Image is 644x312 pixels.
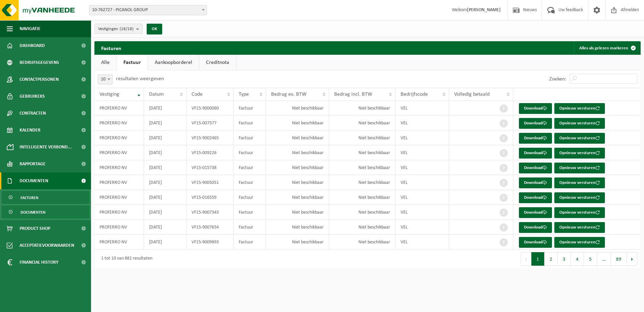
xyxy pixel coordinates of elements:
a: Download [519,237,552,248]
button: 2 [545,252,558,266]
td: Factuur [234,175,266,190]
a: Download [519,192,552,203]
a: Download [519,133,552,144]
td: [DATE] [144,160,186,175]
label: resultaten weergeven [116,76,164,81]
td: PROFERRO NV [94,220,144,235]
button: Opnieuw versturen [554,148,605,159]
td: VF15-9007654 [186,220,233,235]
span: Vestiging [99,92,119,97]
span: Bedrijfsgegevens [20,54,59,71]
td: VF15-016559 [186,190,233,205]
td: Niet beschikbaar [329,190,396,205]
span: Kalender [20,122,40,139]
td: Niet beschikbaar [266,190,329,205]
button: Vestigingen(18/18) [94,24,143,34]
a: Download [519,118,552,129]
td: Niet beschikbaar [266,205,329,220]
td: VEL [396,101,449,116]
span: Rapportage [20,155,46,172]
td: VEL [396,175,449,190]
td: Niet beschikbaar [266,116,329,130]
td: VF15-9002465 [186,130,233,145]
div: 1 tot 10 van 881 resultaten [98,253,152,265]
td: Factuur [234,130,266,145]
span: Gebruikers [20,88,45,105]
span: Documenten [20,172,48,189]
a: Aankoopborderel [148,55,199,70]
td: Niet beschikbaar [266,145,329,160]
a: Download [519,148,552,159]
td: [DATE] [144,116,186,130]
td: Niet beschikbaar [329,235,396,249]
td: PROFERRO NV [94,130,144,145]
span: Type [239,92,249,97]
td: Niet beschikbaar [329,116,396,130]
td: Factuur [234,160,266,175]
button: 4 [571,252,584,266]
button: 89 [611,252,627,266]
td: Niet beschikbaar [266,220,329,235]
td: Factuur [234,205,266,220]
td: Niet beschikbaar [266,101,329,116]
button: 1 [531,252,545,266]
td: [DATE] [144,220,186,235]
td: Factuur [234,190,266,205]
button: Previous [521,252,531,266]
td: Niet beschikbaar [329,101,396,116]
span: 10 [98,75,112,84]
span: Navigatie [20,20,40,37]
td: Factuur [234,116,266,130]
count: (18/18) [120,27,134,31]
td: [DATE] [144,205,186,220]
td: [DATE] [144,175,186,190]
td: [DATE] [144,145,186,160]
span: Financial History [20,254,58,271]
button: Opnieuw versturen [554,237,605,248]
span: Documenten [21,206,46,219]
td: VF15-015738 [186,160,233,175]
td: [DATE] [144,190,186,205]
td: VEL [396,190,449,205]
span: Datum [149,92,164,97]
td: PROFERRO NV [94,235,144,249]
td: PROFERRO NV [94,205,144,220]
td: Niet beschikbaar [329,220,396,235]
button: Opnieuw versturen [554,222,605,233]
td: VEL [396,205,449,220]
td: Factuur [234,220,266,235]
td: VEL [396,116,449,130]
button: 5 [584,252,597,266]
span: Vestigingen [98,24,134,34]
td: VF15-9009893 [186,235,233,249]
strong: [PERSON_NAME] [467,7,501,13]
span: Dashboard [20,37,45,54]
span: 10 [98,74,113,85]
a: Download [519,177,552,188]
td: PROFERRO NV [94,116,144,130]
td: VF15-9007343 [186,205,233,220]
td: VF15-9000060 [186,101,233,116]
span: Acceptatievoorwaarden [20,237,74,254]
a: Alle [94,55,116,70]
button: Opnieuw versturen [554,177,605,188]
button: Opnieuw versturen [554,192,605,203]
td: [DATE] [144,235,186,249]
td: Niet beschikbaar [329,175,396,190]
td: [DATE] [144,101,186,116]
td: PROFERRO NV [94,175,144,190]
span: … [597,252,611,266]
td: PROFERRO NV [94,190,144,205]
td: Niet beschikbaar [266,175,329,190]
a: Download [519,222,552,233]
td: Niet beschikbaar [329,130,396,145]
td: PROFERRO NV [94,145,144,160]
td: Niet beschikbaar [329,160,396,175]
span: Intelligente verbond... [20,139,72,155]
td: [DATE] [144,130,186,145]
td: VF15-007577 [186,116,233,130]
span: Volledig betaald [454,92,490,97]
span: 10-762727 - PICANOL GROUP [89,5,207,15]
td: PROFERRO NV [94,160,144,175]
button: Opnieuw versturen [554,103,605,114]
